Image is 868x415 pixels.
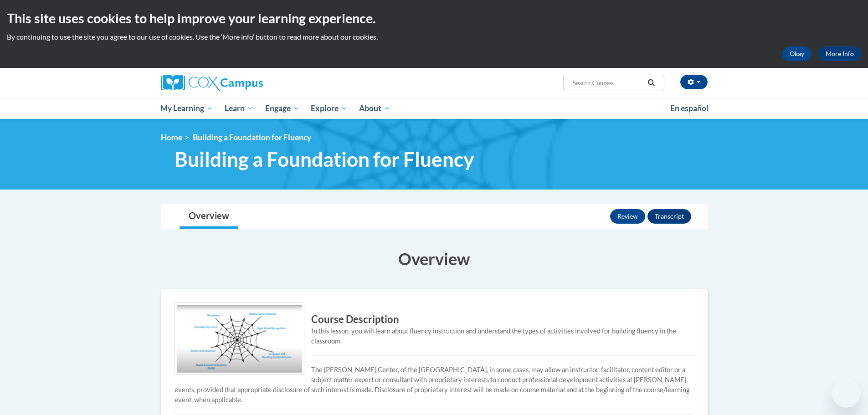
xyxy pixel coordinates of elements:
button: Okay [782,46,812,61]
a: Cox Campus [161,75,334,91]
div: Main menu [147,98,721,119]
a: Explore [305,98,353,119]
span: About [359,103,390,114]
span: Building a Foundation for Fluency [175,147,474,171]
h3: Overview [161,247,708,270]
a: My Learning [155,98,219,119]
button: Review [610,209,645,224]
a: About [353,98,396,119]
p: By continuing to use the site you agree to our use of cookies. Use the ‘More info’ button to read... [7,32,861,42]
button: Search [644,77,658,88]
div: In this lesson, you will learn about fluency instruction and understand the types of activities i... [175,326,694,346]
a: En español [664,99,714,118]
a: Overview [180,205,238,229]
h2: This site uses cookies to help improve your learning experience. [7,9,861,27]
a: Engage [259,98,305,119]
input: Search Courses [571,77,644,88]
h3: Course Description [175,313,694,327]
img: Cox Campus [161,75,263,91]
span: Building a Foundation for Fluency [193,133,311,142]
span: My Learning [160,103,213,114]
p: The [PERSON_NAME] Center, of the [GEOGRAPHIC_DATA], in some cases, may allow an instructor, facil... [175,365,694,405]
iframe: Button to launch messaging window [832,379,861,408]
button: Transcript [647,209,691,224]
span: Explore [311,103,347,114]
a: Learn [219,98,259,119]
a: More Info [818,46,861,61]
img: Course logo image [175,302,304,375]
a: Home [161,133,182,142]
span: Engage [265,103,299,114]
span: Learn [225,103,253,114]
button: Account Settings [680,75,708,89]
span: En español [670,103,709,113]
